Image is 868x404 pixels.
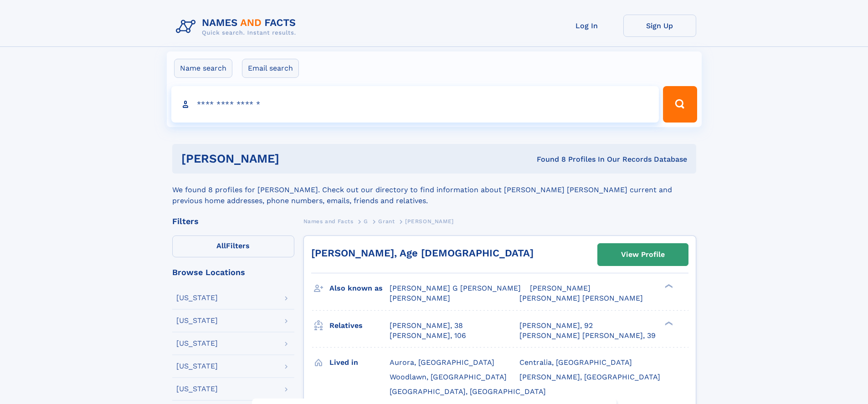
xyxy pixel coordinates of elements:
[378,218,395,225] span: Grant
[329,318,390,333] h3: Relatives
[329,281,390,296] h3: Also known as
[172,15,303,39] img: Logo Names and Facts
[390,387,546,396] span: [GEOGRAPHIC_DATA], [GEOGRAPHIC_DATA]
[378,215,395,227] a: Grant
[311,247,534,259] a: [PERSON_NAME], Age [DEMOGRAPHIC_DATA]
[172,235,294,257] label: Filters
[242,59,299,78] label: Email search
[174,59,232,78] label: Name search
[663,86,697,123] button: Search Button
[405,218,454,225] span: [PERSON_NAME]
[623,15,696,37] a: Sign Up
[390,373,507,381] span: Woodlawn, [GEOGRAPHIC_DATA]
[176,294,218,302] div: [US_STATE]
[176,385,218,393] div: [US_STATE]
[172,217,294,225] div: Filters
[519,294,643,302] span: [PERSON_NAME] [PERSON_NAME]
[390,294,450,302] span: [PERSON_NAME]
[390,358,494,367] span: Aurora, [GEOGRAPHIC_DATA]
[390,321,463,331] a: [PERSON_NAME], 38
[519,321,593,331] a: [PERSON_NAME], 92
[176,363,218,370] div: [US_STATE]
[390,284,521,292] span: [PERSON_NAME] G [PERSON_NAME]
[519,358,632,367] span: Centralia, [GEOGRAPHIC_DATA]
[171,86,659,123] input: search input
[530,284,591,292] span: [PERSON_NAME]
[181,153,408,164] h1: [PERSON_NAME]
[176,317,218,324] div: [US_STATE]
[176,340,218,347] div: [US_STATE]
[663,283,673,289] div: ❯
[172,174,696,206] div: We found 8 profiles for [PERSON_NAME]. Check out our directory to find information about [PERSON_...
[364,215,368,227] a: G
[663,320,673,326] div: ❯
[364,218,368,225] span: G
[172,268,294,276] div: Browse Locations
[550,15,623,37] a: Log In
[621,244,665,265] div: View Profile
[408,154,687,164] div: Found 8 Profiles In Our Records Database
[598,244,688,266] a: View Profile
[216,241,226,250] span: All
[329,355,390,370] h3: Lived in
[390,331,466,341] a: [PERSON_NAME], 106
[519,331,656,341] a: [PERSON_NAME] [PERSON_NAME], 39
[519,373,660,381] span: [PERSON_NAME], [GEOGRAPHIC_DATA]
[303,215,354,227] a: Names and Facts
